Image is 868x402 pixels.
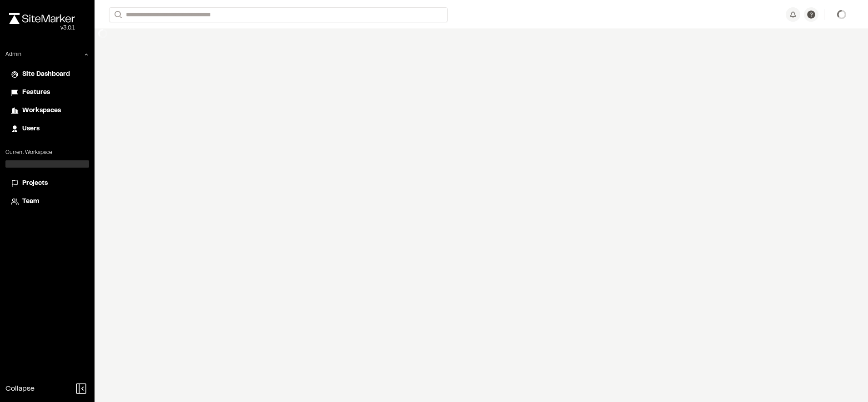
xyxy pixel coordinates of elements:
[22,69,70,79] span: Site Dashboard
[11,197,84,207] a: Team
[5,50,21,59] p: Admin
[22,124,40,134] span: Users
[11,69,84,79] a: Site Dashboard
[11,106,84,116] a: Workspaces
[11,124,84,134] a: Users
[22,106,61,116] span: Workspaces
[5,383,35,394] span: Collapse
[9,24,75,32] div: Oh geez...please don't...
[5,149,89,157] p: Current Workspace
[109,7,125,22] button: Search
[22,88,50,98] span: Features
[11,179,84,189] a: Projects
[11,88,84,98] a: Features
[22,179,48,189] span: Projects
[9,13,75,24] img: rebrand.png
[22,197,39,207] span: Team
